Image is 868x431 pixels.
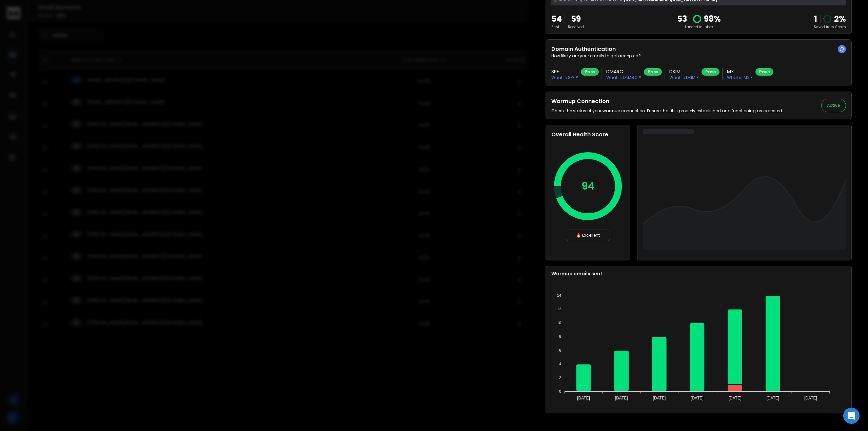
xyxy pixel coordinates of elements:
p: 59 [568,14,584,24]
p: How likely are your emails to get accepted? [551,53,846,59]
tspan: [DATE] [577,396,590,400]
p: What is SPF ? [551,75,578,80]
p: 54 [551,14,562,24]
tspan: 12 [557,307,561,311]
h3: DKIM [669,68,699,75]
button: Active [821,99,846,112]
p: What is DKIM ? [669,75,699,80]
h3: DMARC [606,68,641,75]
div: Open Intercom Messenger [843,408,860,424]
p: 98 % [704,14,721,24]
div: Pass [702,68,719,76]
tspan: [DATE] [804,396,817,400]
strong: 1 [814,13,817,24]
tspan: [DATE] [766,396,779,400]
tspan: [DATE] [691,396,704,400]
tspan: 4 [559,362,561,366]
div: Pass [755,68,773,76]
p: Landed in Inbox [677,24,721,30]
tspan: [DATE] [729,396,742,400]
tspan: 10 [557,321,561,325]
tspan: 14 [557,293,561,297]
h2: Overall Health Score [551,131,625,139]
p: What is MX ? [727,75,753,80]
tspan: 6 [559,348,561,352]
p: Received [568,24,584,30]
div: Pass [644,68,662,76]
p: 2 % [834,14,846,24]
tspan: 2 [559,376,561,380]
p: 53 [677,14,687,24]
h2: Warmup Connection [551,97,783,105]
h2: Domain Authentication [551,45,846,53]
p: Sent [551,24,562,30]
h3: SPF [551,68,578,75]
p: 94 [581,180,594,192]
h3: MX [727,68,753,75]
p: Warmup emails sent [551,270,846,277]
div: 🔥 Excellent [566,230,610,241]
p: Saved from Spam [814,24,846,30]
tspan: 8 [559,334,561,338]
tspan: 0 [559,389,561,393]
div: Pass [581,68,599,76]
p: Check the status of your warmup connection. Ensure that it is properly established and functionin... [551,108,783,114]
tspan: [DATE] [615,396,628,400]
tspan: [DATE] [653,396,666,400]
p: What is DMARC ? [606,75,641,80]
